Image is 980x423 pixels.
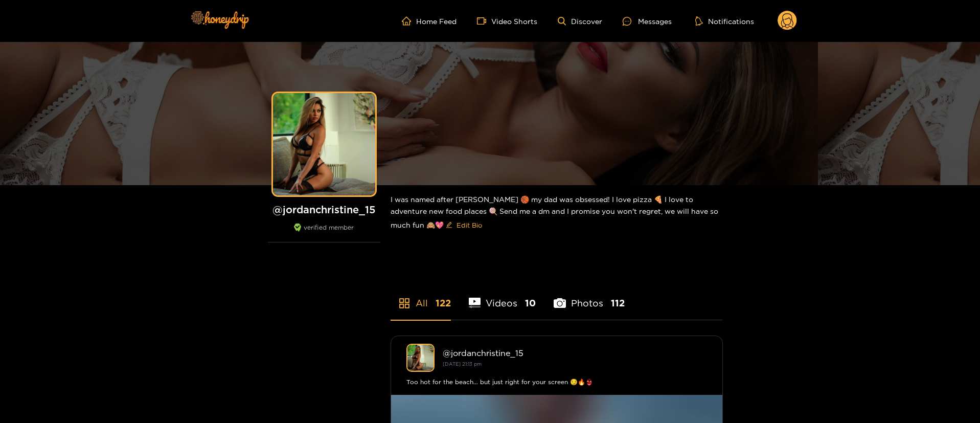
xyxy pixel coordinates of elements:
[469,274,536,320] li: Videos
[443,361,482,367] small: [DATE] 21:13 pm
[477,16,491,26] span: video-camera
[402,16,457,26] a: Home Feed
[692,16,757,26] button: Notifications
[554,274,625,320] li: Photos
[525,297,536,309] span: 10
[436,297,451,309] span: 122
[268,224,380,242] div: verified member
[406,344,435,372] img: jordanchristine_15
[558,17,602,26] a: Discover
[391,185,723,241] div: I was named after [PERSON_NAME] 🏀 my dad was obsessed! I love pizza 🍕 I love to adventure new foo...
[398,297,411,309] span: appstore
[268,203,380,216] h1: @ jordanchristine_15
[402,16,416,26] span: home
[406,377,707,387] div: Too hot for the beach… but just right for your screen 😏🔥👙
[477,16,537,26] a: Video Shorts
[444,217,484,233] button: editEdit Bio
[443,348,707,358] div: @ jordanchristine_15
[446,221,452,229] span: edit
[457,220,482,230] span: Edit Bio
[623,15,672,27] div: Messages
[391,274,451,320] li: All
[611,297,625,309] span: 112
